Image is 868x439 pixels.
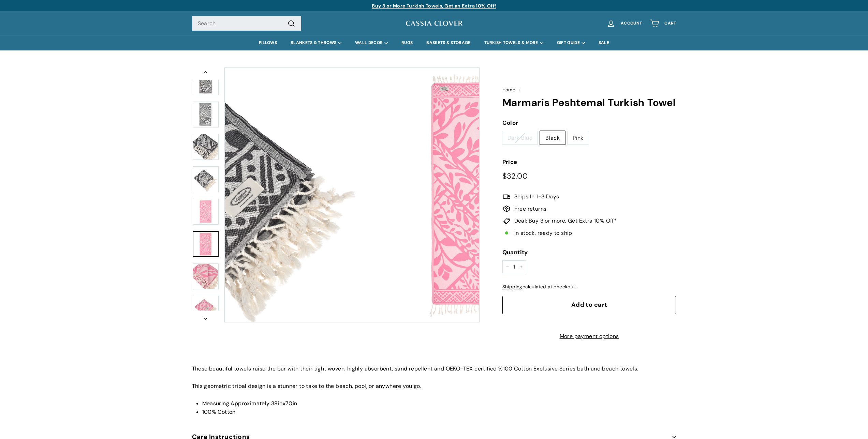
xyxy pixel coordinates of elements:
label: Pink [568,131,589,145]
span: In stock, ready to ship [514,229,572,238]
summary: BLANKETS & THROWS [284,35,348,50]
a: SALE [592,35,616,50]
li: Measuring Approximately 38inx70in [202,399,676,408]
img: Marmaris Peshtemal Turkish Towel [364,68,618,322]
div: Primary [178,35,690,50]
span: Ships In 1-3 Days [514,192,559,201]
label: Quantity [502,248,676,257]
img: Marmaris Peshtemal Turkish Towel [109,68,364,322]
a: Buy 3 or More Turkish Towels, Get an Extra 10% Off! [372,3,496,9]
button: Add to cart [502,296,676,314]
label: Price [502,157,676,167]
span: Cart [664,21,676,26]
img: svg+xml;base64,PHN2ZyB3aWR0aD0iMTI4IiBoZWlnaHQ9IjEyOCIgdmlld0JveD0iMCAwIDEyOCAxMjgiIGZpbGw9Im5vbm... [8,3,12,8]
a: Shipping [502,284,523,290]
button: Αλλαγή ρυθμίσεων ειδοποιήσεων [4,34,84,40]
img: svg+xml;base64,PHN2ZyB3aWR0aD0iMjQzIiBoZWlnaHQ9Ijg4IiB2aWV3Qm94PSIwIDAgMjQzIDg4IiBmaWxsPSJub25lIi... [98,47,120,55]
a: Marmaris Peshtemal Turkish Towel [193,231,219,257]
div: calculated at checkout. [502,283,676,291]
a: PILLOWS [252,35,284,50]
p: These beautiful towels raise the bar with their tight woven, highly absorbent, sand repellent and... [192,364,676,373]
a: Account [602,13,646,33]
img: Marmaris Peshtemal Turkish Towel [193,263,219,289]
img: Marmaris Peshtemal Turkish Towel [193,199,219,225]
label: Black [540,131,565,145]
label: Color [502,118,676,127]
button: Reduce item quantity by one [502,260,513,273]
a: More payment options [502,332,676,341]
div: Οι αγορές σε αυτήν την τοποθεσία web είναι ασφαλείς. [4,12,120,25]
a: BASKETS & STORAGE [420,35,477,50]
summary: WALL DECOR [348,35,395,50]
span: Free returns [514,205,547,213]
img: close_btn_dark.svg [112,4,120,12]
nav: breadcrumbs [502,86,676,94]
input: Search [192,16,301,31]
button: Next [192,311,219,323]
span: Deal: Buy 3 or more, Get Extra 10% Off* [514,216,617,225]
img: Marmaris Peshtemal Turkish Towel [193,69,219,95]
label: Dark Blue [502,131,538,145]
img: Marmaris Peshtemal Turkish Towel [193,166,219,192]
summary: TURKISH TOWELS & MORE [477,35,550,50]
span: $32.00 [502,171,528,181]
div: Προστασία περιήγησης από την F-Secure [40,55,120,61]
img: Marmaris Peshtemal Turkish Towel [193,134,219,160]
summary: GIFT GUIDE [550,35,592,50]
img: Marmaris Peshtemal Turkish Towel [193,102,219,127]
a: RUGS [395,35,420,50]
span: Account [621,21,642,26]
h1: Marmaris Peshtemal Turkish Towel [502,97,676,108]
input: quantity [502,260,526,273]
a: Cart [646,13,680,33]
li: 100% Cotton [202,408,676,417]
button: Increase item quantity by one [516,260,526,273]
a: Home [502,87,516,93]
img: Marmaris Peshtemal Turkish Towel [193,296,219,322]
span: / [517,87,522,93]
div: [URL][DOMAIN_NAME] [4,26,120,31]
button: Previous [192,67,219,80]
span: Add to cart [571,301,607,309]
p: This geometric tribal design is a stunner to take to the beach, pool, or anywhere you go. [192,382,676,391]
